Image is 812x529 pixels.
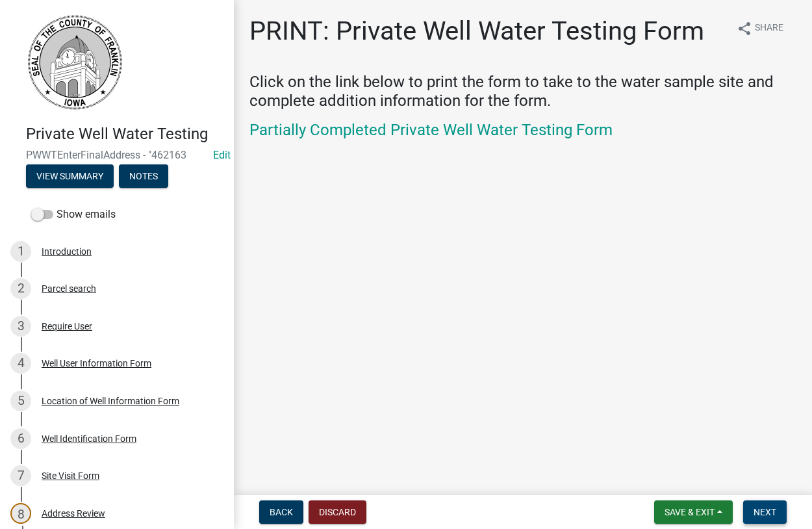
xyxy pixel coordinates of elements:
h4: Click on the link below to print the form to take to the water sample site and complete addition ... [249,73,796,110]
button: shareShare [726,16,794,41]
a: Partially Completed Private Well Water Testing Form [249,121,613,139]
div: 8 [10,503,31,524]
div: 3 [10,316,31,337]
div: Parcel search [42,284,96,293]
div: Address Review [42,509,105,518]
label: Show emails [31,207,116,222]
img: Franklin County, Iowa [26,14,123,111]
div: Well User Information Form [42,359,151,368]
button: Next [743,500,787,524]
div: 2 [10,278,31,299]
span: Share [755,21,783,36]
div: Location of Well Information Form [42,396,179,406]
div: Introduction [42,247,92,256]
button: View Summary [26,164,114,188]
wm-modal-confirm: Edit Application Number [213,149,231,161]
span: Next [754,507,776,517]
h1: PRINT: Private Well Water Testing Form [249,16,704,47]
h4: Private Well Water Testing [26,125,223,144]
span: Back [270,507,293,517]
div: 4 [10,353,31,374]
a: Edit [213,149,231,161]
div: Well Identification Form [42,434,136,443]
div: Require User [42,322,92,331]
span: PWWTEnterFinalAddress - "462163 [26,149,208,161]
wm-modal-confirm: Summary [26,172,114,182]
button: Discard [309,500,366,524]
span: Save & Exit [665,507,715,517]
button: Save & Exit [654,500,733,524]
wm-modal-confirm: Notes [119,172,168,182]
div: 7 [10,465,31,486]
button: Notes [119,164,168,188]
button: Back [259,500,303,524]
div: 6 [10,428,31,449]
i: share [737,21,752,36]
div: 1 [10,241,31,262]
div: Site Visit Form [42,471,99,480]
div: 5 [10,391,31,411]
